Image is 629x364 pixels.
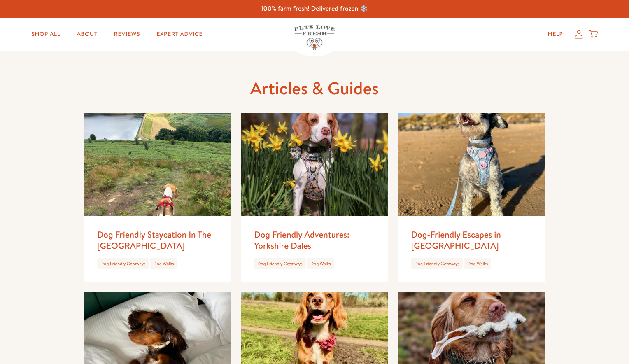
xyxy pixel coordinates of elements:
img: Dog-Friendly Escapes in Norfolk [398,113,545,216]
h1: Articles & Guides [84,77,545,100]
img: Dog Friendly Adventures: Yorkshire Dales [241,113,388,216]
a: Dog Friendly Getaways [100,260,145,267]
a: Dog Friendly Staycation In The [GEOGRAPHIC_DATA] [97,229,211,252]
a: Dog-Friendly Escapes in [GEOGRAPHIC_DATA] [411,229,501,252]
a: Shop All [25,26,67,42]
a: Dog Walks [154,260,174,267]
a: Dog Friendly Getaways [415,260,459,267]
img: Pets Love Fresh [294,25,335,50]
img: Dog Friendly Staycation In The Peak District [84,113,231,216]
a: Dog Friendly Adventures: Yorkshire Dales [254,229,349,252]
a: Expert Advice [150,26,209,42]
a: About [70,26,104,42]
a: Dog Friendly Getaways [257,260,302,267]
a: Help [541,26,570,42]
a: Reviews [107,26,147,42]
a: Dog Walks [310,260,331,267]
a: Dog Walks [467,260,488,267]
